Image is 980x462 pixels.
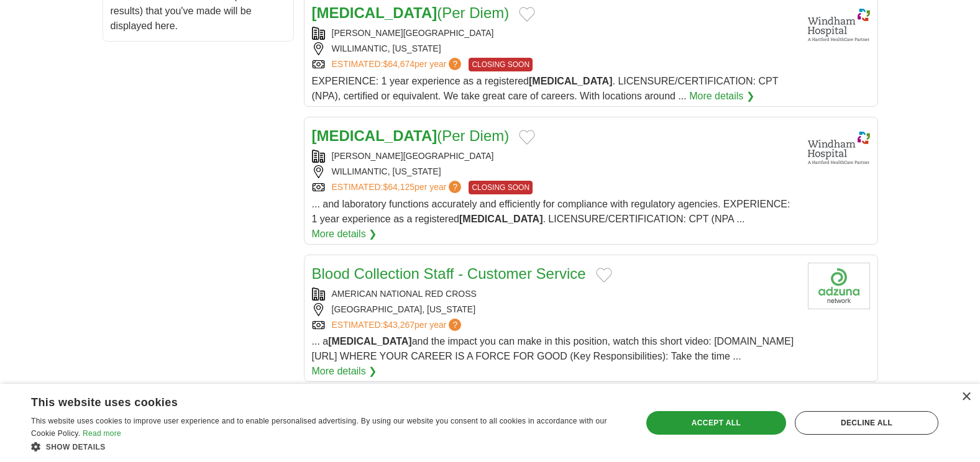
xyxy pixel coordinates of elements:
[332,58,464,71] a: ESTIMATED:$64,674per year?
[646,411,786,435] div: Accept all
[529,76,613,86] strong: [MEDICAL_DATA]
[469,181,533,194] span: CLOSING SOON
[31,440,624,453] div: Show details
[312,199,790,224] span: ... and laboratory functions accurately and efficiently for compliance with regulatory agencies. ...
[459,214,543,224] strong: [MEDICAL_DATA]
[808,263,870,309] img: Company logo
[961,392,971,402] div: Close
[31,391,593,410] div: This website uses cookies
[449,58,461,70] span: ?
[449,181,461,193] span: ?
[383,320,414,330] span: $43,267
[808,2,870,48] img: Windham Hospital logo
[312,127,437,144] strong: [MEDICAL_DATA]
[519,130,535,145] button: Add to favorite jobs
[689,89,754,104] a: More details ❯
[808,125,870,171] img: Windham Hospital logo
[312,76,779,101] span: EXPERIENCE: 1 year experience as a registered . LICENSURE/CERTIFICATION: CPT (NPA), certified or ...
[519,7,535,22] button: Add to favorite jobs
[312,165,798,178] div: WILLIMANTIC, [US_STATE]
[332,28,494,38] a: [PERSON_NAME][GEOGRAPHIC_DATA]
[31,417,607,438] span: This website uses cookies to improve user experience and to enable personalised advertising. By u...
[312,227,377,242] a: More details ❯
[312,4,510,21] a: [MEDICAL_DATA](Per Diem)
[332,319,464,332] a: ESTIMATED:$43,267per year?
[449,319,461,331] span: ?
[46,443,106,451] span: Show details
[383,59,414,69] span: $64,674
[83,429,121,438] a: Read more, opens a new window
[312,42,798,55] div: WILLIMANTIC, [US_STATE]
[383,182,414,192] span: $64,125
[328,336,412,346] strong: [MEDICAL_DATA]
[312,4,437,21] strong: [MEDICAL_DATA]
[469,58,533,71] span: CLOSING SOON
[312,288,798,301] div: AMERICAN NATIONAL RED CROSS
[312,303,798,316] div: [GEOGRAPHIC_DATA], [US_STATE]
[312,265,586,282] a: Blood Collection Staff - Customer Service
[332,181,464,194] a: ESTIMATED:$64,125per year?
[596,268,612,283] button: Add to favorite jobs
[332,151,494,161] a: [PERSON_NAME][GEOGRAPHIC_DATA]
[312,336,794,361] span: ... a and the impact you can make in this position, watch this short video: [DOMAIN_NAME][URL] WH...
[312,364,377,379] a: More details ❯
[312,127,510,144] a: [MEDICAL_DATA](Per Diem)
[795,411,938,435] div: Decline all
